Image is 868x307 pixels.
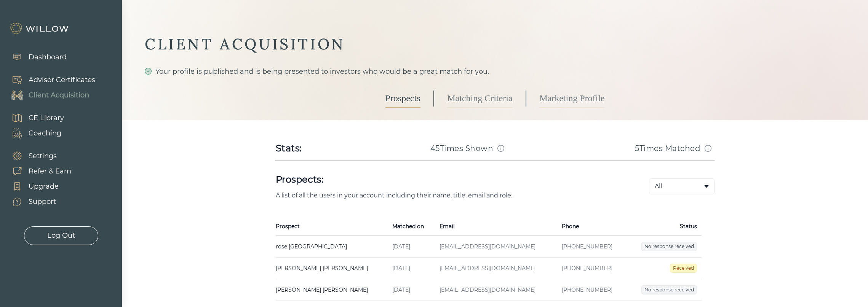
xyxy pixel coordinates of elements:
td: [PERSON_NAME] [PERSON_NAME] [276,258,388,279]
span: check-circle [145,68,152,75]
button: Match info [495,142,507,154]
td: [EMAIL_ADDRESS][DOMAIN_NAME] [435,258,557,279]
span: caret-down [703,183,710,189]
th: Matched on [388,217,435,236]
div: Client Acquisition [29,90,89,100]
div: CLIENT ACQUISITION [145,34,845,54]
p: A list of all the users in your account including their name, title, email and role. [276,192,625,199]
th: Phone [557,217,627,236]
span: All [655,182,662,191]
div: Support [29,197,56,207]
td: [EMAIL_ADDRESS][DOMAIN_NAME] [435,279,557,301]
div: Settings [29,151,57,161]
a: Settings [4,148,71,164]
a: Prospects [385,89,420,108]
span: info-circle [705,145,711,152]
h3: 45 Times Shown [430,143,494,154]
div: Coaching [29,128,61,138]
span: No response received [641,242,697,251]
a: Matching Criteria [447,89,512,108]
div: Refer & Earn [29,166,71,177]
th: Status [627,217,702,236]
th: Prospect [276,217,388,236]
span: info-circle [497,145,504,152]
span: Received [670,264,697,273]
h3: 5 Times Matched [635,143,700,154]
a: Marketing Profile [539,89,604,108]
div: CE Library [29,113,64,123]
td: [EMAIL_ADDRESS][DOMAIN_NAME] [435,236,557,258]
a: Refer & Earn [4,164,71,179]
a: Dashboard [4,49,67,65]
td: rose [GEOGRAPHIC_DATA] [276,236,388,258]
div: Upgrade [29,181,59,192]
a: Advisor Certificates [4,72,95,87]
a: Client Acquisition [4,87,95,103]
button: Match info [702,142,714,154]
td: [PHONE_NUMBER] [557,279,627,301]
a: Coaching [4,126,64,141]
h1: Prospects: [276,173,625,186]
div: Your profile is published and is being presented to investors who would be a great match for you. [145,66,845,77]
a: CE Library [4,110,64,126]
div: Log Out [47,231,75,241]
td: [PHONE_NUMBER] [557,236,627,258]
td: [PHONE_NUMBER] [557,258,627,279]
td: [DATE] [388,236,435,258]
td: [PERSON_NAME] [PERSON_NAME] [276,279,388,301]
a: Upgrade [4,179,71,194]
div: Stats: [276,142,302,154]
span: No response received [641,285,697,294]
td: [DATE] [388,279,435,301]
td: [DATE] [388,258,435,279]
div: Advisor Certificates [29,75,95,85]
th: Email [435,217,557,236]
div: Dashboard [29,52,67,62]
img: Willow [10,22,70,35]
